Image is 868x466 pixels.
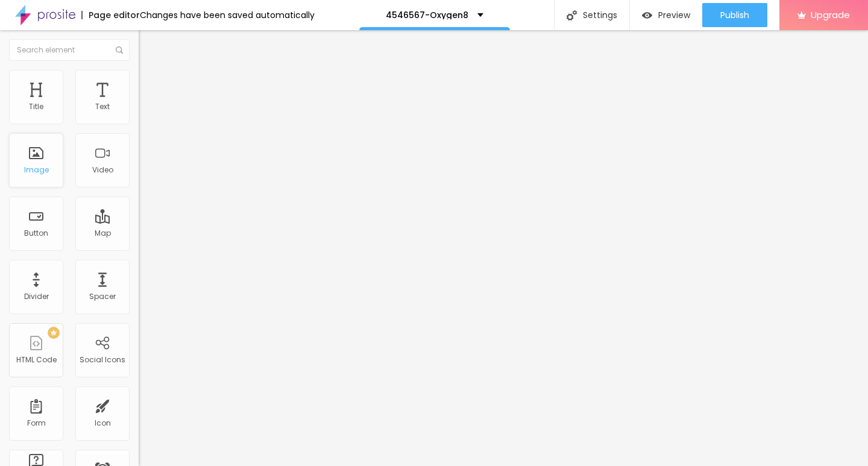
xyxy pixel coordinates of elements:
div: Title [29,102,43,111]
div: Video [92,166,113,174]
div: Spacer [89,292,116,301]
div: Map [95,229,111,238]
span: Upgrade [811,10,850,20]
div: HTML Code [16,356,57,364]
img: view-1.svg [642,10,652,20]
span: Preview [658,10,690,20]
button: Preview [630,3,702,27]
div: Page editor [81,11,140,19]
img: Icone [116,46,123,54]
div: Form [27,419,46,427]
span: Publish [720,10,749,20]
input: Search element [9,39,130,61]
div: Icon [95,419,111,427]
div: Text [95,102,110,111]
div: Divider [24,292,49,301]
div: Button [24,229,48,238]
div: Social Icons [80,356,125,364]
div: Changes have been saved automatically [140,11,315,19]
img: Icone [567,10,577,20]
button: Publish [702,3,767,27]
p: 4546567-Oxygen8 [386,11,468,19]
div: Image [24,166,49,174]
